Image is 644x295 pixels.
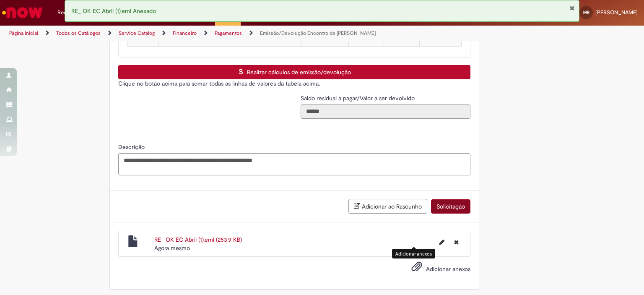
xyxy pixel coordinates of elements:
p: Clique no botão acima para somar todas as linhas de valores da tabela acima. [118,79,470,88]
button: Solicitação [431,199,470,214]
div: Adicionar anexos [392,249,435,258]
button: Fechar Notificação [569,5,575,11]
span: [PERSON_NAME] [595,9,638,16]
button: Adicionar ao Rascunho [348,199,427,214]
a: Todos os Catálogos [56,30,101,37]
a: Financeiro [173,30,197,37]
span: Requisições [57,8,87,17]
span: Agora mesmo [154,244,190,252]
a: RE_ OK EC Abril (1).eml (253.9 KB) [154,236,242,243]
ul: Trilhas de página [6,26,423,41]
button: Excluir RE_ OK EC Abril (1).eml [449,235,464,249]
time: 29/09/2025 17:52:56 [154,244,190,252]
input: Saldo residual a pagar/Valor a ser devolvido [301,104,470,119]
a: Página inicial [9,30,38,37]
button: Realizar cálculos de emissão/devolução [118,65,470,79]
a: Service Catalog [119,30,155,37]
img: ServiceNow [1,4,44,21]
span: Somente leitura - Saldo residual a pagar/Valor a ser devolvido [301,94,416,102]
a: Emissão/Devolução Encontro de [PERSON_NAME] [260,30,376,37]
span: MR [583,10,589,15]
textarea: Descrição [118,153,470,176]
button: Editar nome de arquivo RE_ OK EC Abril (1).eml [434,235,449,249]
span: RE_ OK EC Abril (1).eml Anexado [71,7,156,15]
span: Adicionar anexos [426,266,470,273]
label: Somente leitura - Saldo residual a pagar/Valor a ser devolvido [301,94,416,102]
button: Adicionar anexos [409,259,424,278]
a: Pagamentos [215,30,242,37]
span: Descrição [118,143,146,151]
